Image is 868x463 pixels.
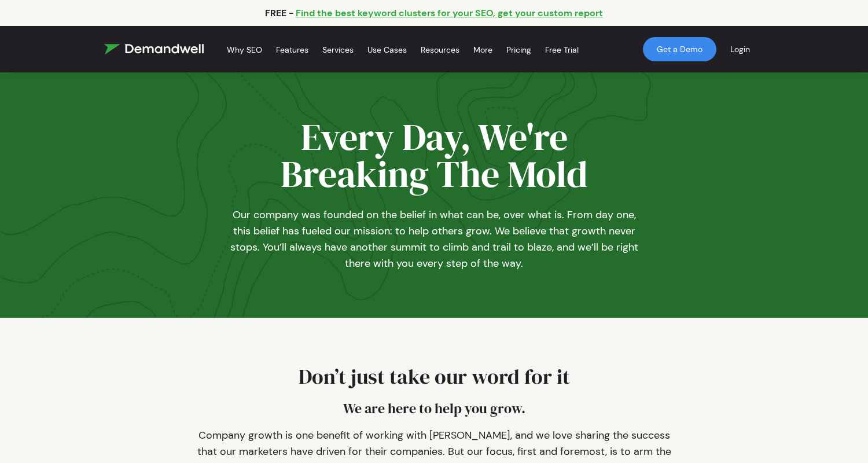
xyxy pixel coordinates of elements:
[322,31,354,69] a: Services
[226,119,642,193] h1: Every Day, We're Breaking The Mold
[506,31,531,69] a: Pricing
[226,193,642,271] p: Our company was founded on the belief in what can be, over what is. From day one, this belief has...
[104,44,204,54] img: Demandwell Logo
[227,31,262,69] a: Why SEO
[421,31,459,69] a: Resources
[296,7,603,19] a: Find the best keyword clusters for your SEO, get your custom report
[545,31,579,69] a: Free Trial
[265,7,293,19] p: FREE -
[276,31,308,69] a: Features
[367,31,407,69] a: Use Cases
[191,399,677,427] h4: We are here to help you grow.
[191,364,677,399] h2: Don’t just take our word for it
[473,31,492,69] a: More
[716,30,764,68] a: Login
[643,37,716,61] a: Get a Demo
